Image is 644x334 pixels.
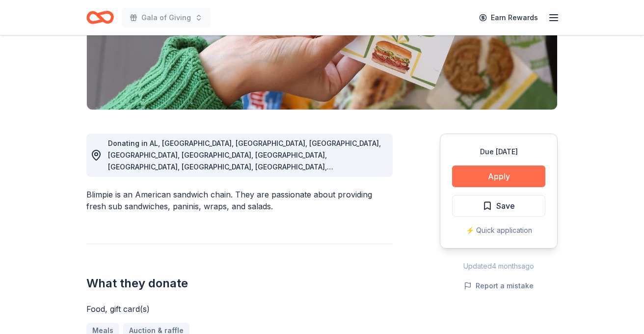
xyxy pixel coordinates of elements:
[108,139,381,253] span: Donating in AL, [GEOGRAPHIC_DATA], [GEOGRAPHIC_DATA], [GEOGRAPHIC_DATA], [GEOGRAPHIC_DATA], [GEOG...
[452,146,545,158] div: Due [DATE]
[452,195,545,217] button: Save
[86,189,393,212] div: Blimpie is an American sandwich chain. They are passionate about providing fresh sub sandwiches, ...
[452,224,545,236] div: ⚡️ Quick application
[122,8,211,28] button: Gala of Giving
[452,166,545,187] button: Apply
[141,12,191,24] span: Gala of Giving
[86,303,393,315] div: Food, gift card(s)
[473,9,544,27] a: Earn Rewards
[86,276,393,291] h2: What they donate
[464,280,534,292] button: Report a mistake
[86,6,114,29] a: Home
[440,260,558,272] div: Updated 4 months ago
[496,199,515,212] span: Save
